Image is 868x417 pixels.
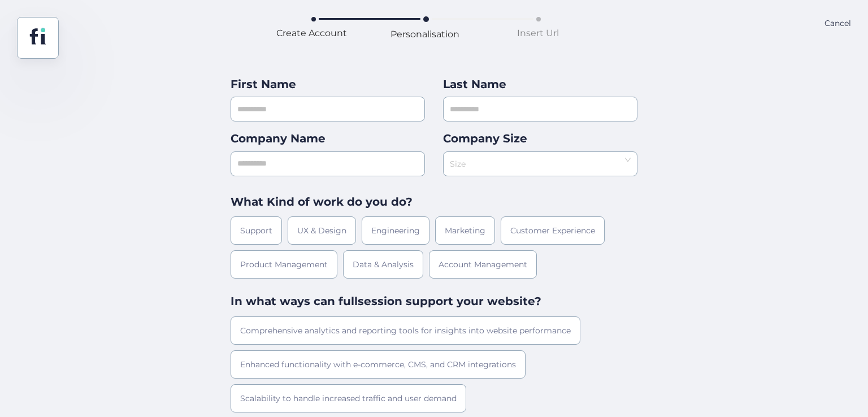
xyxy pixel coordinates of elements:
[390,27,459,41] div: Personalisation
[231,293,637,310] div: In what ways can fullsession support your website?
[231,76,425,93] div: First Name
[429,250,537,279] div: Account Management
[231,193,637,211] div: What Kind of work do you do?
[288,216,356,245] div: UX & Design
[501,216,605,245] div: Customer Experience
[231,250,337,279] div: Product Management
[276,26,347,40] div: Create Account
[824,17,851,59] div: Cancel
[443,130,637,147] div: Company Size
[443,76,637,93] div: Last Name
[343,250,423,279] div: Data & Analysis
[231,130,425,147] div: Company Name
[435,216,495,245] div: Marketing
[517,26,559,40] div: Insert Url
[231,384,466,412] div: Scalability to handle increased traffic and user demand
[362,216,429,245] div: Engineering
[231,316,580,345] div: Comprehensive analytics and reporting tools for insights into website performance
[231,216,282,245] div: Support
[231,350,526,379] div: Enhanced functionality with e-commerce, CMS, and CRM integrations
